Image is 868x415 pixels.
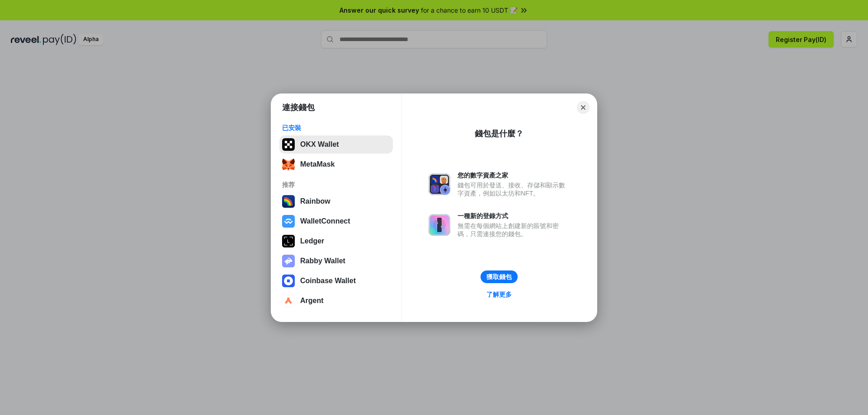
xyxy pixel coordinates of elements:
[279,155,393,173] button: MetaMask
[282,138,295,151] img: 5VZ71FV6L7PA3gg3tXrdQ+DgLhC+75Wq3no69P3MC0NFQpx2lL04Ql9gHK1bRDjsSBIvScBnDTk1WrlGIZBorIDEYJj+rhdgn...
[282,215,295,228] img: svg+xml,%3Csvg%20width%3D%2228%22%20height%3D%2228%22%20viewBox%3D%220%200%2028%2028%22%20fill%3D...
[279,272,393,290] button: Coinbase Wallet
[279,192,393,210] button: Rainbow
[282,255,295,267] img: svg+xml,%3Csvg%20xmlns%3D%22http%3A%2F%2Fwww.w3.org%2F2000%2Fsvg%22%20fill%3D%22none%22%20viewBox...
[429,214,450,236] img: svg+xml,%3Csvg%20xmlns%3D%22http%3A%2F%2Fwww.w3.org%2F2000%2Fsvg%22%20fill%3D%22none%22%20viewBox...
[300,217,350,225] div: WalletConnect
[458,212,570,220] div: 一種新的登錄方式
[429,173,450,195] img: svg+xml,%3Csvg%20xmlns%3D%22http%3A%2F%2Fwww.w3.org%2F2000%2Fsvg%22%20fill%3D%22none%22%20viewBox...
[481,270,518,283] button: 獲取錢包
[458,171,570,179] div: 您的數字資產之家
[458,181,570,197] div: 錢包可用於發送、接收、存儲和顯示數字資產，例如以太坊和NFT。
[282,294,295,307] img: svg+xml,%3Csvg%20width%3D%2228%22%20height%3D%2228%22%20viewBox%3D%220%200%2028%2028%22%20fill%3D...
[300,277,356,285] div: Coinbase Wallet
[577,101,590,114] button: Close
[486,290,512,298] div: 了解更多
[282,124,390,132] div: 已安裝
[300,297,324,305] div: Argent
[282,275,295,287] img: svg+xml,%3Csvg%20width%3D%2228%22%20height%3D%2228%22%20viewBox%3D%220%200%2028%2028%22%20fill%3D...
[282,181,390,189] div: 推荐
[481,289,517,300] a: 了解更多
[300,140,339,149] div: OKX Wallet
[282,235,295,247] img: svg+xml,%3Csvg%20xmlns%3D%22http%3A%2F%2Fwww.w3.org%2F2000%2Fsvg%22%20width%3D%2228%22%20height%3...
[279,212,393,230] button: WalletConnect
[279,292,393,310] button: Argent
[282,158,295,171] img: svg+xml;base64,PHN2ZyB3aWR0aD0iMzUiIGhlaWdodD0iMzQiIHZpZXdCb3g9IjAgMCAzNSAzNCIgZmlsbD0ibm9uZSIgeG...
[279,232,393,250] button: Ledger
[300,197,330,205] div: Rainbow
[300,257,345,265] div: Rabby Wallet
[282,195,295,208] img: svg+xml,%3Csvg%20width%3D%22120%22%20height%3D%22120%22%20viewBox%3D%220%200%20120%20120%22%20fil...
[279,252,393,270] button: Rabby Wallet
[458,222,570,238] div: 無需在每個網站上創建新的賬號和密碼，只需連接您的錢包。
[475,128,524,139] div: 錢包是什麼？
[300,237,324,245] div: Ledger
[486,273,512,281] div: 獲取錢包
[282,102,315,113] h1: 連接錢包
[279,135,393,154] button: OKX Wallet
[300,160,335,168] div: MetaMask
